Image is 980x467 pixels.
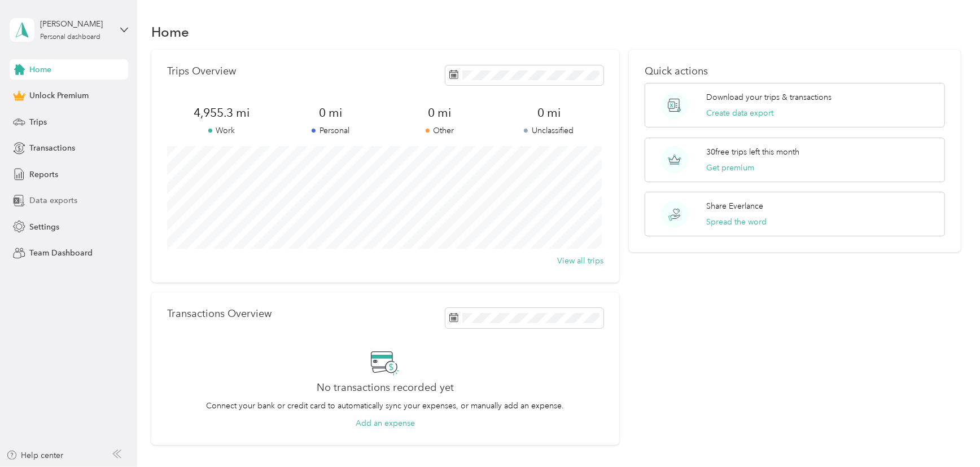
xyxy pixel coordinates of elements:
span: 4,955.3 mi [167,105,276,121]
div: [PERSON_NAME] [40,18,111,30]
span: 0 mi [276,105,385,121]
button: Add an expense [356,417,415,429]
button: Get premium [706,162,754,174]
button: View all trips [557,255,603,267]
button: Create data export [706,107,773,119]
p: Work [167,125,276,136]
p: 30 free trips left this month [706,146,799,158]
p: Quick actions [645,65,944,77]
span: 0 mi [385,105,494,121]
p: Connect your bank or credit card to automatically sync your expenses, or manually add an expense. [206,400,564,412]
h2: No transactions recorded yet [317,382,454,394]
h1: Home [151,26,189,38]
span: Unlock Premium [29,90,89,102]
p: Personal [276,125,385,136]
span: Trips [29,116,47,128]
p: Other [385,125,494,136]
p: Share Everlance [706,200,763,212]
span: Settings [29,221,59,233]
span: Transactions [29,142,75,154]
span: Team Dashboard [29,247,93,259]
p: Unclassified [495,125,603,136]
p: Download your trips & transactions [706,91,832,103]
iframe: Everlance-gr Chat Button Frame [917,404,980,467]
span: Home [29,64,51,76]
p: Transactions Overview [167,308,272,320]
span: Reports [29,169,58,180]
div: Personal dashboard [40,34,100,41]
p: Trips Overview [167,65,236,77]
span: Data exports [29,195,77,206]
span: 0 mi [495,105,603,121]
button: Help center [6,450,64,461]
button: Spread the word [706,216,767,228]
